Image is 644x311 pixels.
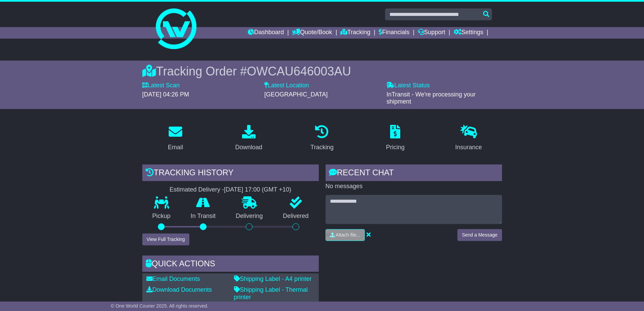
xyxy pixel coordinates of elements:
label: Latest Location [264,82,309,89]
a: Quote/Book [292,27,332,39]
a: Insurance [451,123,486,154]
button: View Full Tracking [142,234,189,245]
a: Shipping Label - A4 printer [234,275,312,282]
a: Tracking [340,27,370,39]
label: Latest Scan [142,82,180,89]
div: Estimated Delivery - [142,186,319,194]
div: Pricing [386,143,405,152]
span: [GEOGRAPHIC_DATA] [264,91,328,98]
span: InTransit - We're processing your shipment [386,91,476,105]
div: Email [168,143,183,152]
a: Tracking [306,123,338,154]
label: Latest Status [386,82,430,89]
a: Download [231,123,267,154]
p: No messages [326,183,502,190]
a: Settings [454,27,483,39]
a: Download Documents [146,286,212,293]
a: Shipping Label - Thermal printer [234,286,308,301]
p: Delivered [273,213,319,220]
span: © One World Courier 2025. All rights reserved. [111,303,209,309]
div: Quick Actions [142,256,319,274]
div: Tracking Order # [142,64,502,79]
div: Insurance [455,143,482,152]
a: Email [163,123,187,154]
button: Send a Message [457,229,502,241]
a: Dashboard [248,27,284,39]
div: Tracking [310,143,333,152]
a: Financials [379,27,409,39]
span: OWCAU646003AU [247,64,351,78]
div: [DATE] 17:00 (GMT +10) [224,186,291,194]
a: Email Documents [146,275,200,282]
span: [DATE] 04:26 PM [142,91,189,98]
p: Delivering [226,213,273,220]
a: Pricing [382,123,409,154]
div: Download [235,143,262,152]
div: RECENT CHAT [326,164,502,183]
p: In Transit [181,213,226,220]
p: Pickup [142,213,181,220]
a: Support [418,27,445,39]
div: Tracking history [142,164,319,183]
